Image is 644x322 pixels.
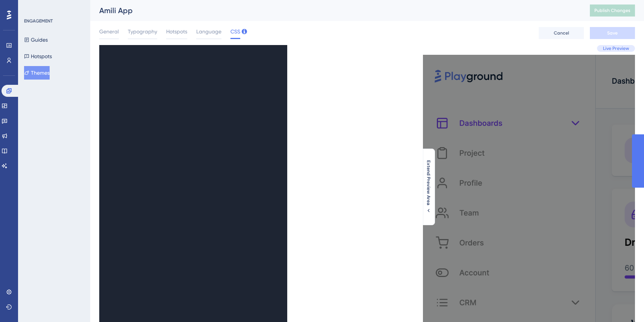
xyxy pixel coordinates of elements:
[594,8,630,14] span: Publish Changes
[603,45,629,51] span: Live Preview
[607,30,618,36] span: Save
[128,27,157,36] span: Typography
[24,66,50,80] button: Themes
[590,5,635,17] button: Publish Changes
[99,5,571,16] div: Amili App
[99,27,119,36] span: General
[230,27,240,36] span: CSS
[612,292,635,315] iframe: UserGuiding AI Assistant Launcher
[24,33,48,47] button: Guides
[423,160,435,214] button: Extend Preview Area
[554,30,569,36] span: Cancel
[24,18,53,24] div: ENGAGEMENT
[590,27,635,39] button: Save
[166,27,187,36] span: Hotspots
[426,160,432,205] span: Extend Preview Area
[24,50,52,63] button: Hotspots
[196,27,221,36] span: Language
[539,27,584,39] button: Cancel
